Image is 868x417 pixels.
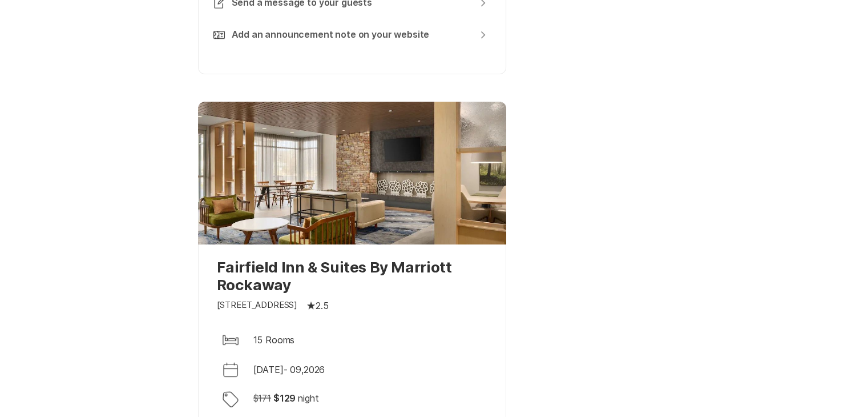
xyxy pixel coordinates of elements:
[316,299,329,312] p: 2.5
[273,391,296,405] p: $ 129
[232,29,487,41] a: Add an announcement note on your website
[217,258,487,294] p: Fairfield Inn & Suites By Marriott Rockaway
[298,391,318,405] p: night
[217,299,298,312] p: [STREET_ADDRESS]
[253,363,325,376] p: [DATE] - 09 , 2026
[253,391,271,405] p: $ 171
[253,333,295,347] p: 15 Rooms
